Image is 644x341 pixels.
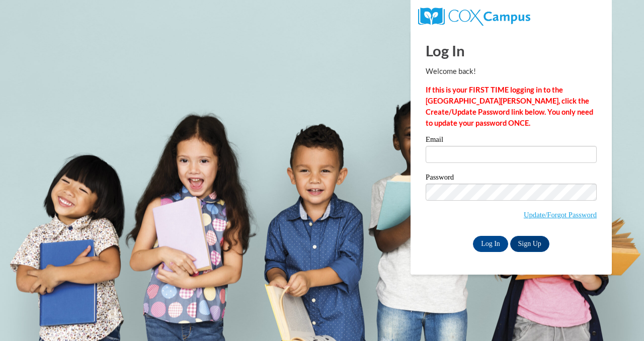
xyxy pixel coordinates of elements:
[418,12,530,20] a: COX Campus
[426,40,597,61] h1: Log In
[418,8,530,26] img: COX Campus
[426,174,597,184] label: Password
[473,236,508,252] input: Log In
[426,66,597,77] p: Welcome back!
[426,86,593,127] strong: If this is your FIRST TIME logging in to the [GEOGRAPHIC_DATA][PERSON_NAME], click the Create/Upd...
[524,211,597,219] a: Update/Forgot Password
[426,136,597,146] label: Email
[510,236,549,252] a: Sign Up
